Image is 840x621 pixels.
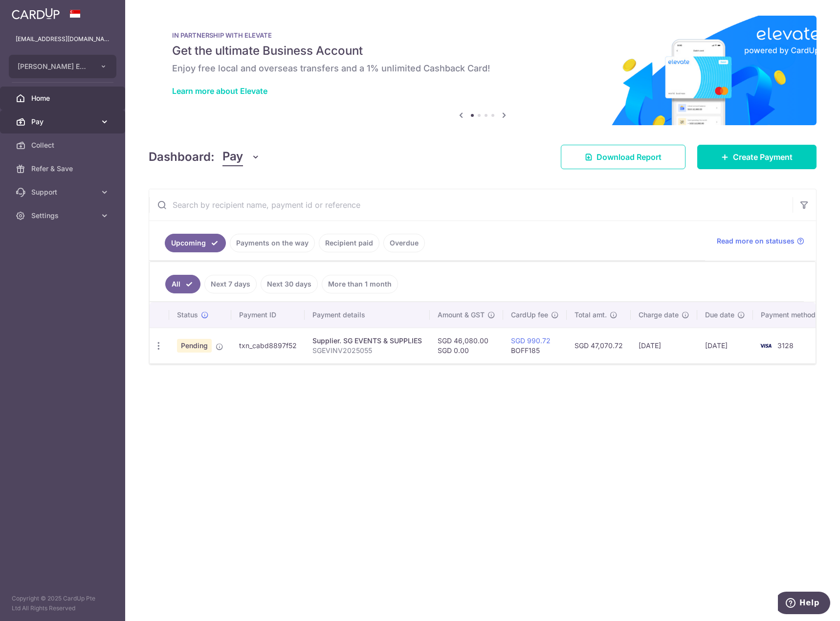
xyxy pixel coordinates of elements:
[631,328,697,363] td: [DATE]
[16,34,110,44] p: [EMAIL_ADDRESS][DOMAIN_NAME]
[231,328,305,363] td: txn_cabd8897f52
[511,336,551,345] a: SGD 990.72
[717,236,804,246] a: Read more on statuses
[567,328,631,363] td: SGD 47,070.72
[756,340,775,352] img: Bank Card
[430,328,503,363] td: SGD 46,080.00 SGD 0.00
[31,164,96,174] span: Refer & Save
[222,148,243,166] span: Pay
[165,275,200,293] a: All
[575,310,607,320] span: Total amt.
[172,31,793,39] p: IN PARTNERSHIP WITH ELEVATE
[305,302,430,328] th: Payment details
[503,328,567,363] td: BOFF185
[639,310,679,320] span: Charge date
[231,302,305,328] th: Payment ID
[31,140,96,150] span: Collect
[149,16,817,125] img: Renovation banner
[172,43,793,59] h5: Get the ultimate Business Account
[717,236,795,246] span: Read more on statuses
[230,234,315,252] a: Payments on the way
[261,275,318,293] a: Next 30 days
[12,8,60,20] img: CardUp
[204,275,257,293] a: Next 7 days
[753,302,827,328] th: Payment method
[9,55,116,78] button: [PERSON_NAME] ENGINEERING TRADING PTE. LTD.
[319,234,379,252] a: Recipient paid
[312,336,422,346] div: Supplier. SG EVENTS & SUPPLIES
[149,189,793,221] input: Search by recipient name, payment id or reference
[511,310,548,320] span: CardUp fee
[705,310,734,320] span: Due date
[597,151,662,163] span: Download Report
[778,592,830,616] iframe: Opens a widget where you can find more information
[733,151,793,163] span: Create Payment
[172,63,793,74] h6: Enjoy free local and overseas transfers and a 1% unlimited Cashback Card!
[697,145,817,169] a: Create Payment
[149,148,215,166] h4: Dashboard:
[172,86,267,96] a: Learn more about Elevate
[31,187,96,197] span: Support
[322,275,398,293] a: More than 1 month
[18,62,90,71] span: [PERSON_NAME] ENGINEERING TRADING PTE. LTD.
[177,339,212,353] span: Pending
[31,211,96,221] span: Settings
[561,145,685,169] a: Download Report
[312,346,422,355] p: SGEVINV2025055
[165,234,226,252] a: Upcoming
[438,310,485,320] span: Amount & GST
[31,93,96,103] span: Home
[777,341,794,350] span: 3128
[222,148,260,166] button: Pay
[31,117,96,127] span: Pay
[697,328,753,363] td: [DATE]
[177,310,198,320] span: Status
[383,234,425,252] a: Overdue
